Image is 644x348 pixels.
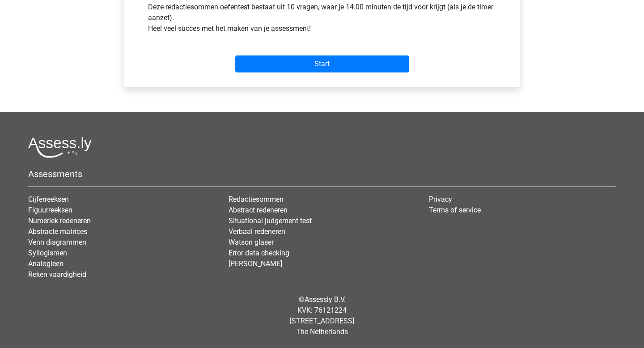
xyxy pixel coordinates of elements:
[229,249,289,257] a: Error data checking
[28,195,69,204] a: Cijferreeksen
[235,55,409,72] input: Start
[229,259,282,268] a: [PERSON_NAME]
[229,238,274,246] a: Watson glaser
[429,195,452,204] a: Privacy
[429,206,481,214] a: Terms of service
[28,206,72,214] a: Figuurreeksen
[28,249,67,257] a: Syllogismen
[28,238,86,246] a: Venn diagrammen
[229,227,285,236] a: Verbaal redeneren
[141,2,503,38] div: Deze redactiesommen oefentest bestaat uit 10 vragen, waar je 14:00 minuten de tijd voor krijgt (a...
[305,295,346,304] a: Assessly B.V.
[229,195,284,204] a: Redactiesommen
[21,287,623,344] div: © KVK: 76121224 [STREET_ADDRESS] The Netherlands
[28,270,86,279] a: Reken vaardigheid
[28,216,91,225] a: Numeriek redeneren
[229,206,288,214] a: Abstract redeneren
[28,137,92,158] img: Assessly logo
[28,169,616,179] h5: Assessments
[28,259,64,268] a: Analogieen
[229,216,312,225] a: Situational judgement test
[28,227,87,236] a: Abstracte matrices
